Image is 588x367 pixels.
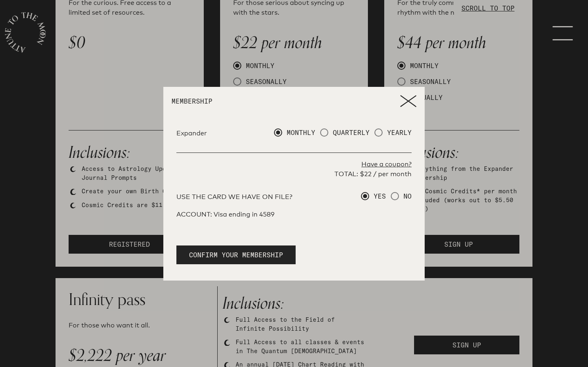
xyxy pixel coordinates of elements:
[383,128,412,137] span: YEARLY
[176,159,412,179] div: TOTAL: $22 / per month
[176,159,412,169] p: Have a coupon?
[176,245,296,264] button: CONFIRM YOUR MEMBERSHIP
[369,192,386,200] span: YES
[171,98,400,104] p: MEMBERSHIP
[189,250,283,260] span: CONFIRM YOUR MEMBERSHIP
[176,210,412,219] div: ACCOUNT: Visa ending in 4589
[399,192,412,200] span: NO
[176,128,228,138] p: Expander
[328,128,370,137] span: QUARTERLY
[176,192,330,202] p: USE THE CARD WE HAVE ON FILE?
[282,128,315,137] span: MONTHLY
